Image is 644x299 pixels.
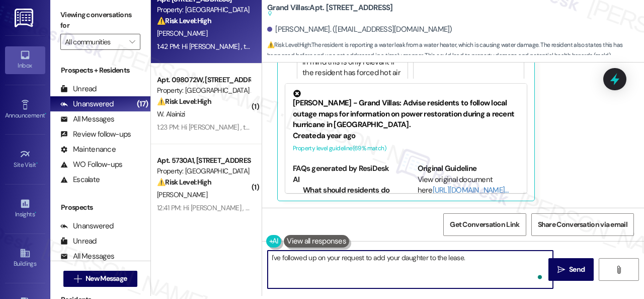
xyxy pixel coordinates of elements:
[443,213,526,236] button: Get Conversation Link
[450,219,519,230] span: Get Conversation Link
[157,5,250,15] div: Property: [GEOGRAPHIC_DATA]
[157,75,250,85] div: Apt. 098072W, [STREET_ADDRESS][PERSON_NAME]
[60,114,114,125] div: All Messages
[433,185,509,195] a: [URL][DOMAIN_NAME]…
[293,163,389,184] b: FAQs generated by ResiDesk AI
[157,177,211,187] strong: ⚠️ Risk Level: High
[60,174,100,185] div: Escalate
[86,273,127,284] span: New Message
[5,195,45,222] a: Insights •
[60,144,116,155] div: Maintenance
[5,46,45,74] a: Inbox
[157,109,185,118] span: W. Alainizi
[157,29,207,38] span: [PERSON_NAME]
[5,146,45,173] a: Site Visit •
[65,34,124,50] input: All communities
[60,251,114,262] div: All Messages
[60,129,131,140] div: Review follow-ups
[74,275,82,283] i: 
[36,160,38,167] span: •
[157,166,250,176] div: Property: [GEOGRAPHIC_DATA]
[129,38,135,46] i: 
[50,65,150,76] div: Prospects + Residents
[157,190,207,199] span: [PERSON_NAME]
[615,266,622,274] i: 
[531,213,634,236] button: Share Conversation via email
[557,266,565,274] i: 
[267,41,310,49] strong: ⚠️ Risk Level: High
[293,143,519,154] div: Property level guideline ( 69 % match)
[50,202,150,213] div: Prospects
[418,163,477,173] b: Original Guideline
[5,245,45,272] a: Buildings
[63,271,138,287] button: New Message
[60,7,140,34] label: Viewing conversations for
[267,24,452,35] div: [PERSON_NAME]. ([EMAIL_ADDRESS][DOMAIN_NAME])
[268,251,553,288] textarea: To enrich screen reader interactions, please activate Accessibility in Grammarly extension settings
[60,236,97,247] div: Unread
[157,97,211,106] strong: ⚠️ Risk Level: High
[157,16,211,25] strong: ⚠️ Risk Level: High
[267,40,644,62] span: : The resident is reporting a water leak from a water heater, which is causing water damage. The ...
[134,96,150,112] div: (17)
[15,9,35,27] img: ResiDesk Logo
[35,209,36,216] span: •
[157,85,250,96] div: Property: [GEOGRAPHIC_DATA] Apartments & Flats
[303,185,395,228] li: What should residents do to learn more about when their power will be restored?
[293,90,519,130] div: [PERSON_NAME] - Grand Villas: Advise residents to follow local outage maps for information on pow...
[60,221,114,231] div: Unanswered
[60,159,122,170] div: WO Follow-ups
[60,84,97,94] div: Unread
[293,131,519,141] div: Created a year ago
[45,110,46,117] span: •
[60,99,114,109] div: Unanswered
[538,219,627,230] span: Share Conversation via email
[418,174,520,196] div: View original document here
[157,155,250,166] div: Apt. 5730A1, [STREET_ADDRESS]
[548,258,594,281] button: Send
[569,264,585,275] span: Send
[267,3,393,19] b: Grand Villas: Apt. [STREET_ADDRESS]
